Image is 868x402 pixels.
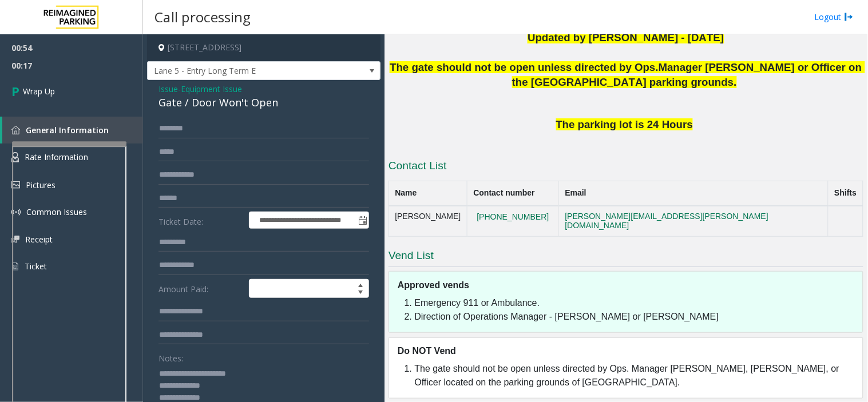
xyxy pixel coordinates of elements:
th: Email [559,181,829,206]
h3: Call processing [149,3,256,31]
div: Gate / Door Won't Open [158,95,369,110]
a: General Information [2,117,143,144]
span: Lane 5 - Entry Long Term E [148,62,334,80]
a: Logout [815,11,854,23]
th: Shifts [829,181,863,206]
span: The gate should not be open unless directed by Ops. [390,61,659,73]
img: logout [845,11,854,23]
span: Increase value [352,280,368,289]
span: Decrease value [352,289,368,298]
label: Ticket Date: [156,212,246,229]
li: Direction of Operations Manager - [PERSON_NAME] or [PERSON_NAME] [415,310,857,324]
h5: Do NOT Vend [398,345,863,357]
span: Wrap Up [23,85,55,97]
span: Toggle popup [356,212,368,228]
label: Amount Paid: [156,279,246,298]
label: Notes: [158,348,183,364]
img: 'icon' [11,126,20,134]
span: Issue [158,83,178,95]
td: [PERSON_NAME] [389,206,467,237]
li: The gate should not be open unless directed by Ops. Manager [PERSON_NAME], [PERSON_NAME], or Offi... [415,362,857,389]
h5: Approved vends [398,279,863,292]
h4: [STREET_ADDRESS] [147,34,381,61]
img: 'icon' [11,181,20,189]
span: Equipment Issue [181,83,242,95]
th: Contact number [467,181,559,206]
img: 'icon' [11,152,19,162]
span: General Information [26,125,109,136]
img: 'icon' [11,261,19,272]
h3: Contact List [389,158,863,177]
span: - [178,83,242,94]
h3: Vend List [389,248,863,267]
a: [PERSON_NAME][EMAIL_ADDRESS][PERSON_NAME][DOMAIN_NAME] [565,212,769,230]
span: Manager [PERSON_NAME] or Officer on the [GEOGRAPHIC_DATA] parking grounds. [512,61,865,88]
img: 'icon' [11,208,21,217]
button: [PHONE_NUMBER] [474,212,553,222]
span: The parking lot is 24 Hours [556,118,693,130]
span: Updated by [PERSON_NAME] - [DATE] [528,31,724,43]
th: Name [389,181,467,206]
li: Emergency 911 or Ambulance. [415,296,857,310]
img: 'icon' [11,236,19,243]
